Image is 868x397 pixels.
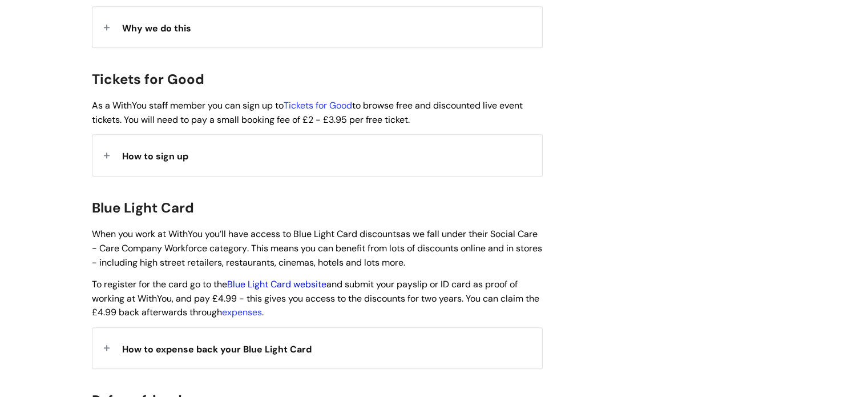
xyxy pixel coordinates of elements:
a: Blue Light Card website [227,278,326,290]
span: To register for the card go to the and submit your payslip or ID card as proof of working at With... [92,278,539,319]
span: As a WithYou staff member you can sign up to to browse free and discounted live event tickets. Yo... [92,99,523,126]
span: When you work at WithYou you’ll have access to Blue Light Card discounts . This means you can ben... [92,228,542,268]
span: How to sign up [122,150,188,162]
span: as we fall under their Social Care - Care Company Workforce category [92,228,538,254]
span: How to expense back your Blue Light Card [122,343,312,355]
span: Tickets for Good [92,70,204,88]
a: expenses [222,306,262,318]
span: Why we do this [122,22,191,34]
span: Blue Light Card [92,199,194,216]
a: Tickets for Good [284,99,352,111]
